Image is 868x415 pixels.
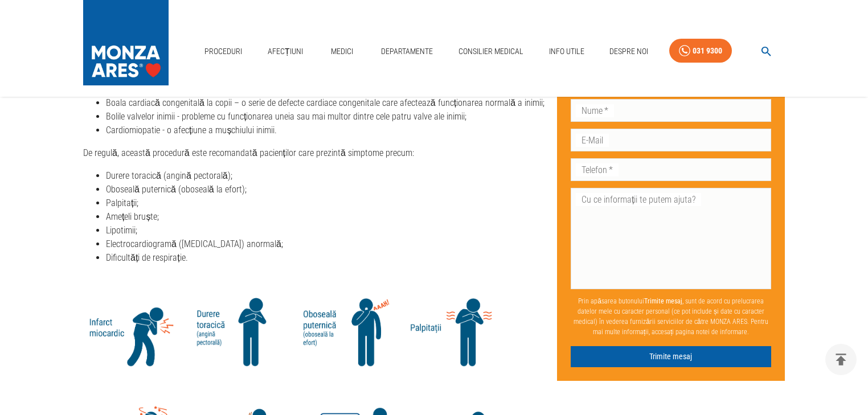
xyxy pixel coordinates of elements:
a: Proceduri [200,40,247,63]
li: Lipotimii; [106,224,548,237]
div: 031 9300 [693,44,722,58]
button: Trimite mesaj [571,346,771,367]
li: Palpitații; [106,196,548,210]
img: Durere Toracica - Angina Pectorala ilustratie | Centrele ARES [190,283,297,373]
b: Trimite mesaj [644,297,682,305]
img: Infarct Miocardic Acut - Ilustratie | Centrele ARES [83,283,190,373]
button: delete [825,344,857,375]
li: Bolile valvelor inimii - probleme cu funcționarea uneia sau mai multor dintre cele patru valve al... [106,110,548,124]
a: Medici [324,40,360,63]
img: Palpitatii - Ilustratie | Centrele ARES [404,283,511,373]
a: Departamente [376,40,437,63]
img: Oboseala Puternica - ilustratie | Centrele ARES [297,283,404,373]
a: Afecțiuni [263,40,308,63]
li: Durere toracică (angină pectorală); [106,169,548,183]
a: Consilier Medical [454,40,528,63]
a: 031 9300 [669,39,732,63]
a: Info Utile [544,40,589,63]
li: Electrocardiogramă ([MEDICAL_DATA]) anormală; [106,237,548,251]
p: De regulă, această procedură este recomandată pacienților care prezintă simptome precum: [83,146,548,160]
p: Prin apăsarea butonului , sunt de acord cu prelucrarea datelor mele cu caracter personal (ce pot ... [571,291,771,342]
li: Boala cardiacă congenitală la copii – o serie de defecte cardiace congenitale care afectează func... [106,96,548,110]
li: Cardiomiopatie - o afecțiune a mușchiului inimii. [106,124,548,137]
li: Amețeli bruște; [106,210,548,224]
li: Oboseală puternică (oboseală la efort); [106,183,548,196]
a: Despre Noi [605,40,653,63]
li: Dificultăți de respirație. [106,251,548,265]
